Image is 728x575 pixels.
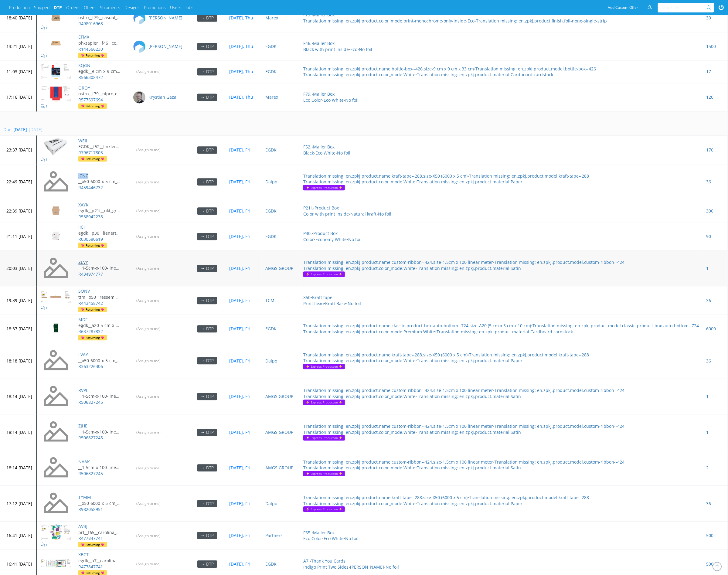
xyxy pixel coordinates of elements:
a: Translation missing: en.zpkj.product.color_mode.White [303,72,415,77]
div: → DTP [197,178,217,185]
a: F65. [303,530,311,536]
a: [DATE], Thu [230,43,253,49]
a: EGDK [265,326,277,332]
a: ostro__f79__nipro_europe_group_companies__OROY [78,91,125,97]
a: → DTP [197,501,217,506]
p: __x50-6000-x-5-cm____TYMM [78,500,121,506]
a: SQGN [78,63,90,68]
a: → DTP [197,94,217,100]
span: 1 [46,306,47,310]
a: Shipped [34,5,49,11]
input: (Assign to me) [133,356,164,365]
a: P21i. [303,205,313,211]
a: Marex [265,94,278,100]
p: ostro__f79__nipro_europe_group_companies__OROY [78,91,121,97]
input: (Assign to me) [133,531,164,540]
a: Jobs [185,5,193,11]
a: 1 [706,429,709,435]
a: Translation missing: en.zpkj.product.material.Paper [417,501,522,506]
a: Translation missing: en.zpkj.product.material.Satin [417,465,521,471]
a: LVAY [78,352,88,357]
a: Translation missing: en.zpkj.product.model.custom-ribbon--424 [495,423,624,429]
a: Translation missing: en.zpkj.product.model.custom-ribbon--424 [495,387,624,393]
div: → DTP [197,43,217,50]
a: → DTP [197,358,217,363]
a: Translation missing: en.zpkj.product.model.kraft-tape--288 [469,352,589,358]
a: XBCT [78,552,89,557]
a: Economy White [315,236,347,242]
p: __1-5cm-x-100-linear-meter____ZJHE [78,429,121,435]
a: AMGS GROUP [265,429,293,435]
span: 1 [46,157,47,162]
a: Natural kraft [350,211,376,217]
a: R637287832 [78,328,103,334]
p: egdk__9-cm-x-9-cm-x-33-cm__birrificio_del_ducato__SQGN [78,68,121,74]
a: R434974777 [78,271,103,277]
a: EGDK [265,69,277,74]
a: Translation missing: en.zpkj.product.material.Satin [417,429,521,435]
input: (Assign to me) [133,499,164,508]
p: __1-5cm-x-100-linear-meter____RVPL [78,393,121,399]
a: Translation missing: en.zpkj.product.material.Satin [417,393,521,399]
input: (Assign to me) [133,264,164,273]
a: 6000 [706,326,716,332]
a: No foil [345,97,359,103]
a: Black with print inside [303,46,349,52]
a: Users [170,5,181,11]
a: __1-5cm-x-100-linear-meter____RVPL [78,393,125,399]
img: data [41,138,71,155]
a: No foil [378,211,391,217]
a: Translation missing: en.zpkj.product.material.Cardboard cardstock [417,72,553,77]
a: [DATE], Fri [230,298,251,303]
img: no_design.png [41,253,71,283]
a: ZJHE [78,423,87,429]
a: 1 [41,53,47,59]
a: Translation missing: en.zpkj.product.name.custom-ribbon--424.size-1.5cm x 100 linear meter [303,387,493,393]
img: no_design.png [41,345,71,375]
a: Translation missing: en.zpkj.product.color_mode.White [303,501,415,506]
a: R577697694 [78,97,103,103]
a: 1 [41,541,47,547]
div: → DTP [197,265,217,272]
a: Production [9,5,30,11]
a: Translation missing: en.zpkj.product.model.kraft-tape--288 [469,173,589,179]
a: egdk__p21i__nkt_group_gmbh__XAYK [78,208,125,214]
a: R506827245 [78,435,103,441]
a: egdk__a20-5-cm-x-5-cm-x-10-cm__pagna_brischle_gbr__MDFI [78,322,125,328]
div: → DTP [197,393,217,400]
a: R477847741 [78,535,103,541]
a: TYMM [78,494,91,500]
a: ph-zapier__f46__cornet__EFMX [78,40,125,46]
a: Translation missing: en.zpkj.product.model.custom-ribbon--424 [495,259,624,265]
a: Eco White [324,536,344,541]
a: No foil [348,301,361,306]
a: [DATE], Thu [230,15,253,21]
a: Translation missing: en.zpkj.product.material.Cardboard cardstock [437,329,573,335]
a: → DTP [197,15,217,21]
a: Krystian Gaza [148,94,176,100]
a: [PERSON_NAME] [148,43,182,49]
a: prt__f65__carolina_gonzalez_linares__AVBJ [78,529,125,536]
p: egdk__a20-5-cm-x-5-cm-x-10-cm__pagna_brischle_gbr__MDFI [78,322,121,328]
a: JCNC [78,173,88,179]
a: → DTP [197,233,217,239]
a: TCM [265,298,274,303]
a: Returning [78,335,107,341]
a: R144566230 [78,46,103,52]
a: 1 [41,24,47,30]
a: Designs [124,5,140,11]
a: Print flexo [303,301,324,306]
a: R506827245 [78,471,103,476]
a: Translation missing: en.zpkj.product.material.Satin [417,265,521,271]
a: 17 [706,69,711,74]
a: Eco Color [303,536,322,541]
a: [PERSON_NAME] [148,15,182,21]
a: Color [303,236,314,242]
a: [DATE], Fri [230,233,251,239]
a: Eco [350,46,357,52]
input: (Assign to me) [133,324,164,333]
a: R538042238 [78,214,103,219]
a: R796717803 [78,150,103,155]
a: → DTP [197,208,217,214]
a: EGDK [265,208,277,214]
